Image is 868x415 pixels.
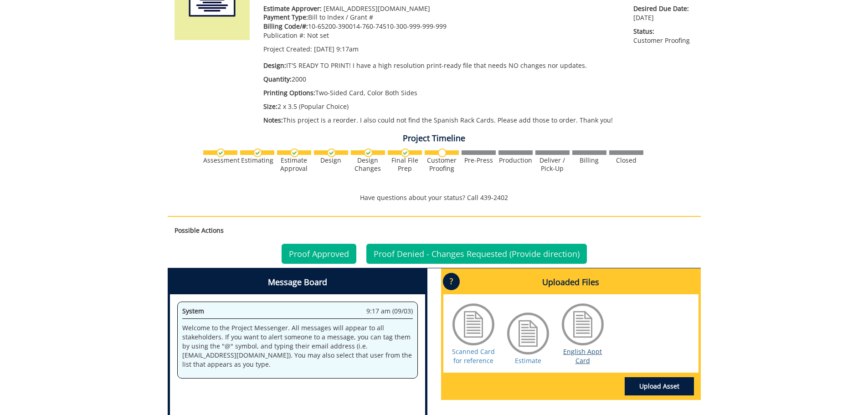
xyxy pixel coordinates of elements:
div: Design Changes [351,156,385,173]
img: checkmark [253,149,262,157]
p: Bill to Index / Grant # [263,13,620,22]
div: Customer Proofing [425,156,459,173]
a: Proof Denied - Changes Requested (Provide direction) [366,244,587,264]
strong: Possible Actions [175,226,224,235]
span: Desired Due Date: [633,4,693,13]
span: Payment Type: [263,13,308,21]
div: Production [498,156,533,164]
p: 2000 [263,75,620,84]
p: [DATE] [633,4,693,22]
a: Proof Approved [282,244,356,264]
p: Have questions about your status? Call 439-2402 [168,193,701,202]
div: Estimate Approval [277,156,311,173]
a: Estimate [515,356,541,365]
p: [EMAIL_ADDRESS][DOMAIN_NAME] [263,4,620,13]
div: Billing [572,156,606,164]
p: Welcome to the Project Messenger. All messages will appear to all stakeholders. If you want to al... [182,323,413,369]
span: Project Created: [263,45,312,53]
span: Design: [263,61,286,70]
span: [DATE] 9:17am [314,45,359,53]
img: checkmark [290,149,299,157]
span: Not set [307,31,329,40]
a: English Appt Card [563,347,602,365]
p: 2 x 3.5 (Popular Choice) [263,102,620,111]
div: Final File Prep [388,156,422,173]
img: checkmark [327,149,336,157]
span: Notes: [263,116,283,124]
img: checkmark [364,149,373,157]
span: Size: [263,102,277,111]
div: Design [314,156,348,164]
span: Publication #: [263,31,305,40]
span: Status: [633,27,693,36]
p: This project is a reorder. I also could not find the Spanish Rack Cards. Please add those to orde... [263,116,620,125]
p: ? [443,273,460,290]
span: System [182,307,204,315]
h4: Project Timeline [168,134,701,143]
a: Scanned Card for reference [452,347,495,365]
p: 10-65200-390014-760-74510-300-999-999-999 [263,22,620,31]
span: Printing Options: [263,88,315,97]
span: Billing Code/#: [263,22,308,31]
h4: Message Board [170,271,425,294]
div: Closed [609,156,643,164]
span: 9:17 am (09/03) [366,307,413,316]
div: Pre-Press [462,156,496,164]
span: Quantity: [263,75,292,83]
a: Upload Asset [625,377,694,395]
div: Assessment [203,156,237,164]
h4: Uploaded Files [443,271,699,294]
img: checkmark [216,149,225,157]
p: Customer Proofing [633,27,693,45]
img: checkmark [401,149,410,157]
span: Estimate Approver: [263,4,322,13]
p: IT'S READY TO PRINT! I have a high resolution print-ready file that needs NO changes nor updates. [263,61,620,70]
img: no [438,149,447,157]
div: Estimating [240,156,274,164]
p: Two-Sided Card, Color Both Sides [263,88,620,97]
div: Deliver / Pick-Up [535,156,570,173]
